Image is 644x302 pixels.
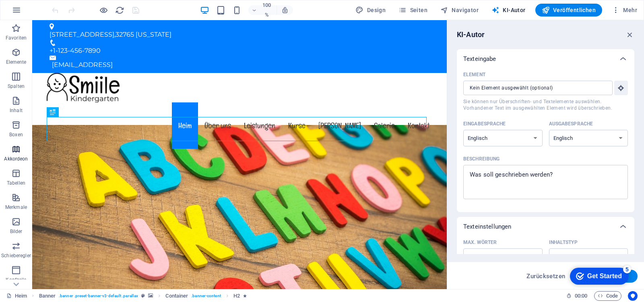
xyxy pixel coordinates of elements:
font: 100 % [262,2,271,18]
button: Veröffentlichen [535,4,602,17]
div: Texteinstellungen [457,217,634,236]
font: Texteingabe [463,55,496,62]
font: Code [606,293,618,299]
font: KI-Autor [503,7,525,13]
font: Element [463,72,485,77]
button: Seiten [395,4,431,17]
button: Code [594,291,621,301]
h6: Sitzungsdauer [566,291,588,301]
font: Beschreibung [463,156,500,162]
font: KI-Autor [457,30,485,39]
span: . banner-content [191,291,221,301]
font: Sie können nur Überschriften- und Textelemente auswählen. Vorhandener Text im ausgewählten Elemen... [463,99,612,111]
a: Klicken Sie hier, um die Auswahl aufzuheben. Doppelklicken Sie hier, um die Seiten zu öffnen. [6,291,27,301]
select: Ausgabesprache [549,130,628,146]
font: Elemente [6,59,27,65]
font: Veröffentlichen [553,7,596,13]
button: ElementSie können nur Überschriften- und Textelemente auswählen. Vorhandener Text im ausgewählten... [614,81,628,95]
button: Zurücksetzen [522,270,570,283]
button: Benutzerzentriert [628,291,638,301]
font: Zurücksetzen [526,273,565,280]
button: KI-Autor [488,4,529,17]
font: Mehr [623,7,637,13]
button: Klicken Sie hier, um den Vorschaumodus zu verlassen und mit der Bearbeitung fortzufahren [99,5,108,15]
font: Spalten [8,83,25,89]
font: Ausgabesprache [549,121,593,127]
font: Navigator [452,7,479,13]
span: Click to select. Double-click to edit [165,291,188,301]
select: Eingabesprache [463,130,543,146]
font: 00:00 [575,293,587,299]
font: Favoriten [6,35,27,41]
div: Texteingabe [457,49,634,69]
font: Tabellen [7,180,25,186]
font: Eingabesprache [463,121,506,127]
font: Seiten [410,7,427,13]
input: InhaltstypKlar [551,251,613,262]
font: Akkordeon [4,156,28,162]
font: Merkmale [5,204,27,210]
div: Texteingabe [457,69,634,212]
button: Navigator [437,4,482,17]
i: Passen Sie beim Ändern der Größe die Zoomstufe automatisch an das ausgewählte Gerät an. [281,6,289,14]
input: Max. Wörter [463,249,543,265]
font: Schieberegler [1,253,31,258]
nav: Brotkrümel [39,291,247,301]
font: Design [367,7,386,13]
div: Get Started 5 items remaining, 0% complete [6,4,65,21]
span: . banner .preset-banner-v3-default .parallax [59,291,138,301]
button: neu laden [115,5,124,15]
i: This element is a customizable preset [141,294,145,298]
span: Click to select. Double-click to edit [233,291,240,301]
input: ElementSie können nur Überschriften- und Textelemente auswählen. Vorhandener Text im ausgewählten... [463,81,607,95]
button: Design [352,4,389,17]
span: Click to select. Double-click to edit [39,291,56,301]
textarea: Beschreibung [467,169,624,195]
font: Max. Wörter [463,240,497,245]
i: This element contains a background [148,294,153,298]
font: Heim [15,293,27,299]
font: Texteinstellungen [463,223,511,230]
button: Mehr [609,4,640,17]
div: Design (Strg+Alt+Y) [352,4,389,17]
i: Seite neu laden [115,6,124,15]
font: Bilder [10,229,23,234]
font: Kopfzeile [6,277,26,283]
div: 5 [60,2,68,10]
font: Inhaltstyp [549,240,578,245]
div: Get Started [24,9,58,16]
i: Element contains an animation [243,294,247,298]
font: Inhalt [10,108,23,113]
button: 100 % [248,5,277,15]
font: Boxen [9,132,23,137]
